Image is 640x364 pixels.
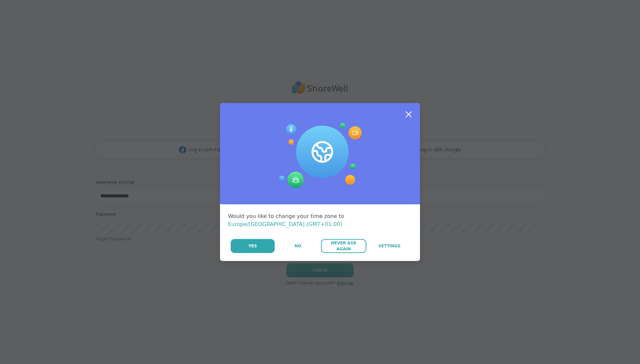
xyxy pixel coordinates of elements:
[295,243,301,249] span: No
[378,243,401,249] span: Settings
[228,221,342,227] span: Europe/[GEOGRAPHIC_DATA] (GMT+01:00)
[231,239,275,253] button: Yes
[248,243,257,249] span: Yes
[324,240,363,252] span: Never Ask Again
[278,123,362,188] img: Session Experience
[367,239,412,253] a: Settings
[228,212,412,228] div: Would you like to change your time zone to
[321,239,366,253] button: Never Ask Again
[275,239,320,253] button: No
